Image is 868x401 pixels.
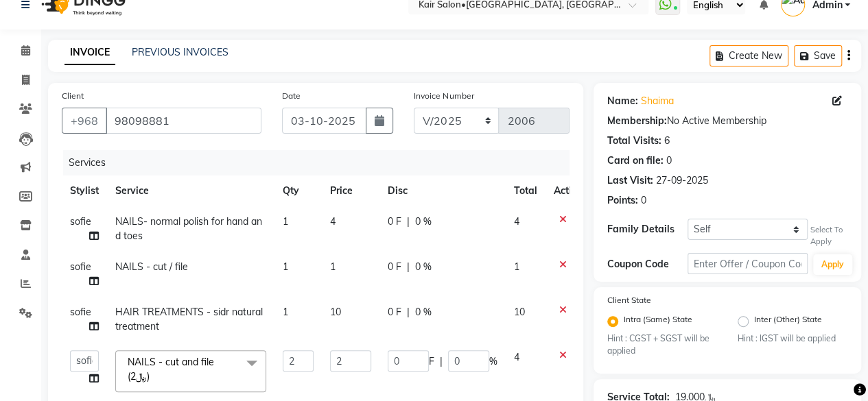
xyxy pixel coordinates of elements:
span: 4 [514,215,519,228]
div: Last Visit: [607,173,653,188]
th: Total [506,175,546,206]
span: | [407,215,410,229]
div: Services [63,150,580,175]
span: 0 % [415,260,432,274]
th: Disc [379,175,506,206]
th: Price [322,175,379,206]
div: Family Details [607,222,688,236]
span: | [407,305,410,319]
button: +968 [62,108,107,134]
div: 0 [666,154,672,168]
div: 0 [641,193,646,208]
span: NAILS- normal polish for hand and toes [115,215,262,242]
div: Membership: [607,114,667,128]
label: Invoice Number [414,90,473,102]
div: Total Visits: [607,134,661,148]
div: No Active Membership [607,114,847,128]
span: 10 [514,306,525,318]
div: Points: [607,193,638,208]
span: 1 [283,260,288,273]
th: Action [546,175,591,206]
span: 4 [514,351,519,363]
span: | [440,354,443,369]
span: | [407,260,410,274]
span: HAIR TREATMENTS - sidr natural treatment [115,306,263,332]
span: 1 [283,215,288,228]
input: Search by Name/Mobile/Email/Code [106,108,261,134]
div: Card on file: [607,154,664,168]
a: INVOICE [64,40,115,65]
span: 1 [514,260,519,273]
span: sofie [70,260,91,273]
small: Hint : IGST will be applied [738,332,847,345]
label: Client State [607,294,651,306]
a: PREVIOUS INVOICES [132,46,228,58]
span: 0 F [388,305,401,319]
button: Create New [709,45,788,66]
label: Inter (Other) State [754,313,822,330]
div: 6 [664,134,670,148]
div: Select To Apply [810,224,847,247]
span: NAILS - cut / file [115,260,188,273]
div: Name: [607,94,638,108]
span: sofie [70,215,91,228]
label: Date [282,90,301,102]
a: x [150,370,156,382]
a: Shaima [641,94,674,108]
button: Save [794,45,842,66]
label: Client [62,90,84,102]
span: 0 % [415,215,432,229]
input: Enter Offer / Coupon Code [688,253,808,274]
div: 27-09-2025 [656,173,708,188]
label: Intra (Same) State [624,313,692,330]
th: Qty [274,175,322,206]
button: Apply [813,254,852,275]
span: 10 [330,306,341,318]
small: Hint : CGST + SGST will be applied [607,332,717,358]
span: 4 [330,215,336,228]
th: Stylist [62,175,107,206]
div: Coupon Code [607,257,688,271]
span: 0 F [388,215,401,229]
span: 0 % [415,305,432,319]
span: F [429,354,434,369]
span: 1 [330,260,336,273]
span: 1 [283,306,288,318]
span: 0 F [388,260,401,274]
span: NAILS - cut and file (﷼2) [128,356,214,382]
span: sofie [70,306,91,318]
th: Service [107,175,274,206]
span: % [489,354,497,369]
